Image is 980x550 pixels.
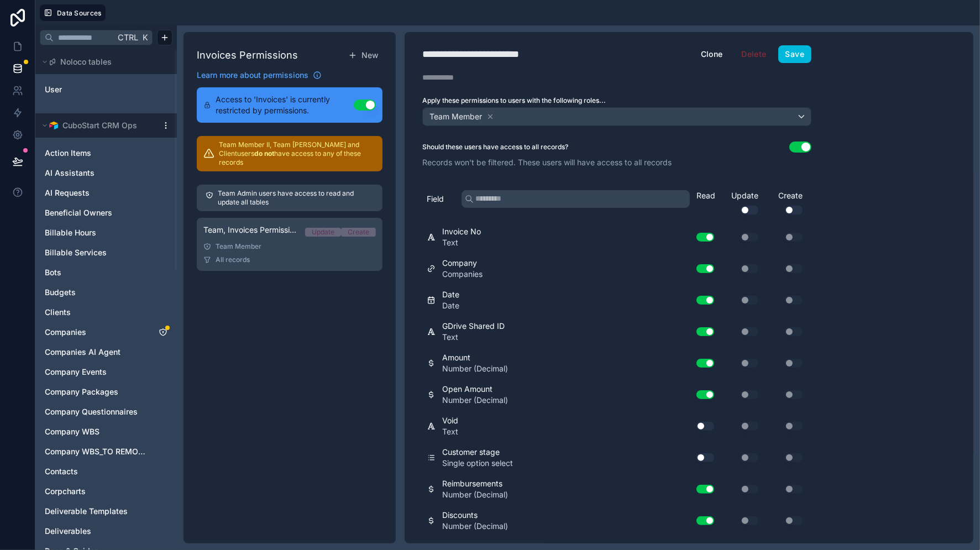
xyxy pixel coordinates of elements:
[40,144,172,162] div: Action Items
[442,478,508,489] span: Reimbursements
[45,506,145,517] a: Deliverable Templates
[442,426,458,437] span: Text
[40,284,172,301] div: Budgets
[45,227,145,238] a: Billable Hours
[422,157,811,168] p: Records won't be filtered. These users will have access to all records
[197,48,298,63] h1: Invoices Permissions
[45,148,145,159] a: Action Items
[361,50,378,61] span: New
[442,321,505,332] span: GDrive Shared ID
[62,120,137,131] span: CuboStart CRM Ops
[45,386,145,397] a: Company Packages
[442,352,508,363] span: Amount
[45,426,145,437] a: Company WBS
[422,143,568,151] label: Should these users have access to all records?
[40,443,172,460] div: Company WBS_TO REMOVE
[40,244,172,261] div: Billable Services
[442,300,459,311] span: Date
[45,486,145,497] a: Corpcharts
[45,426,99,437] span: Company WBS
[45,466,145,477] a: Contacts
[312,228,334,237] div: Update
[45,247,107,258] span: Billable Services
[45,406,145,417] a: Company Questionnaires
[40,118,157,133] button: Airtable LogoCuboStart CRM Ops
[45,307,145,318] a: Clients
[40,264,172,281] div: Bots
[40,81,172,98] div: User
[45,187,145,198] a: AI Requests
[40,483,172,500] div: Corpcharts
[45,84,62,95] span: User
[442,226,481,237] span: Invoice No
[40,204,172,222] div: Beneficial Owners
[45,526,91,537] span: Deliverables
[40,303,172,321] div: Clients
[442,395,508,406] span: Number (Decimal)
[197,218,382,271] a: Team, Invoices PermissionUpdateCreateTeam MemberAll records
[203,242,376,251] div: Team Member
[40,403,172,421] div: Company Questionnaires
[203,224,296,235] span: Team, Invoices Permission
[442,384,508,395] span: Open Amount
[45,148,91,159] span: Action Items
[40,54,166,70] button: Noloco tables
[442,258,483,269] span: Company
[117,30,139,44] span: Ctrl
[45,227,96,238] span: Billable Hours
[45,506,128,517] span: Deliverable Templates
[45,207,112,218] span: Beneficial Owners
[40,4,106,21] button: Data Sources
[40,423,172,441] div: Company WBS
[344,45,382,65] button: New
[40,323,172,341] div: Companies
[442,269,483,280] span: Companies
[40,184,172,202] div: AI Requests
[442,332,505,343] span: Text
[57,9,102,17] span: Data Sources
[197,70,308,81] span: Learn more about permissions
[40,383,172,401] div: Company Packages
[719,190,763,214] div: Update
[422,107,811,126] button: Team Member
[45,84,134,95] a: User
[442,289,459,300] span: Date
[40,363,172,381] div: Company Events
[45,486,86,497] span: Corpcharts
[197,70,322,81] a: Learn more about permissions
[696,190,719,201] div: Read
[45,167,95,179] span: AI Assistants
[60,56,112,67] span: Noloco tables
[442,363,508,374] span: Number (Decimal)
[40,224,172,242] div: Billable Hours
[45,347,145,358] a: Companies AI Agent
[348,228,369,237] div: Create
[45,406,138,417] span: Company Questionnaires
[442,458,513,469] span: Single option select
[427,193,444,205] span: Field
[422,96,811,105] label: Apply these permissions to users with the following roles...
[694,45,730,63] button: Clone
[442,521,508,532] span: Number (Decimal)
[45,267,145,278] a: Bots
[442,415,458,426] span: Void
[49,121,58,130] img: Airtable Logo
[45,327,145,338] a: Companies
[442,489,508,500] span: Number (Decimal)
[429,111,482,122] span: Team Member
[442,510,508,521] span: Discounts
[45,307,71,318] span: Clients
[45,287,76,298] span: Budgets
[45,187,90,198] span: AI Requests
[45,167,145,179] a: AI Assistants
[40,164,172,182] div: AI Assistants
[40,502,172,520] div: Deliverable Templates
[45,366,107,378] span: Company Events
[45,247,145,258] a: Billable Services
[216,255,250,264] span: All records
[45,327,86,338] span: Companies
[45,267,61,278] span: Bots
[45,466,78,477] span: Contacts
[216,94,354,116] span: Access to 'Invoices' is currently restricted by permissions.
[45,526,145,537] a: Deliverables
